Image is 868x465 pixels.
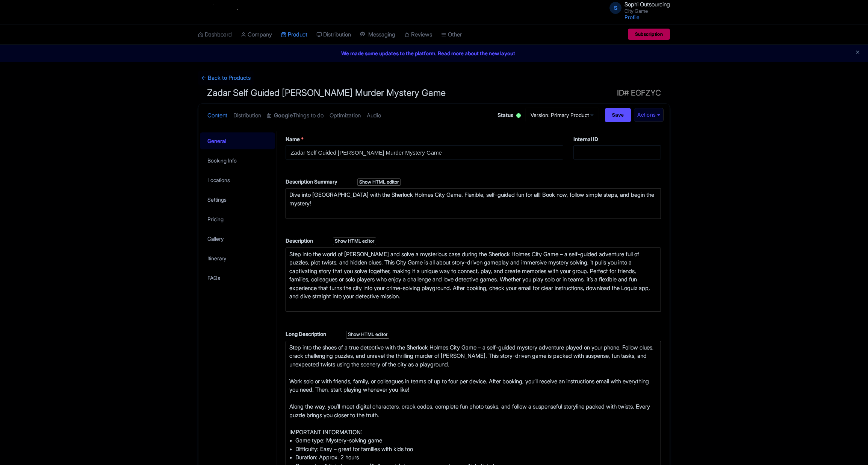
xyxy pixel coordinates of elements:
[286,237,314,244] span: Description
[200,230,275,247] a: Gallery
[200,152,275,169] a: Booking Info
[605,108,631,122] input: Save
[367,104,381,128] a: Audio
[498,111,513,119] span: Status
[198,71,254,85] a: ← Back to Products
[515,110,522,122] div: Active
[634,108,664,122] button: Actions
[609,2,622,14] span: S
[267,104,324,128] a: GoogleThings to do
[625,9,670,14] small: City Game
[200,172,275,188] a: Locations
[194,4,253,20] img: logo-ab69f6fb50320c5b225c76a69d11143b.png
[241,24,272,45] a: Company
[198,24,232,45] a: Dashboard
[286,136,300,142] span: Name
[346,331,389,339] div: Show HTML editor
[200,191,275,208] a: Settings
[441,24,462,45] a: Other
[330,104,361,128] a: Optimization
[289,250,657,310] div: Step into the world of [PERSON_NAME] and solve a mysterious case during the Sherlock Holmes City ...
[200,211,275,228] a: Pricing
[5,49,863,57] a: We made some updates to the platform. Read more about the new layout
[289,191,657,216] div: Dive into [GEOGRAPHIC_DATA] with the Sherlock Holmes City Game. Flexible, self-guided fun for all...
[525,108,599,122] a: Version: Primary Product
[404,24,432,45] a: Reviews
[207,104,227,128] a: Content
[605,2,670,14] a: S Sophi Outsourcing City Game
[200,269,275,286] a: FAQs
[625,1,670,8] span: Sophi Outsourcing
[360,24,395,45] a: Messaging
[357,178,401,186] div: Show HTML editor
[333,237,376,245] div: Show HTML editor
[274,111,293,120] strong: Google
[200,250,275,267] a: Itinerary
[200,132,275,149] a: General
[207,87,446,98] span: Zadar Self Guided [PERSON_NAME] Murder Mystery Game
[625,14,640,20] a: Profile
[286,178,339,185] span: Description Summary
[628,29,670,40] a: Subscription
[573,136,598,142] span: Internal ID
[316,24,351,45] a: Distribution
[286,331,327,337] span: Long Description
[281,24,307,45] a: Product
[617,85,661,100] span: ID# EGFZYC
[233,104,261,128] a: Distribution
[855,49,860,57] button: Close announcement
